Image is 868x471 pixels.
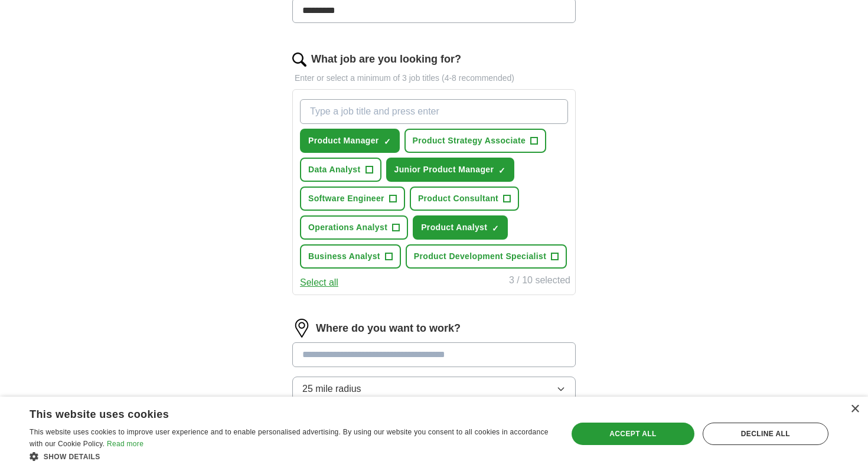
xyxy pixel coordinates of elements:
[414,250,546,263] span: Product Development Specialist
[509,273,570,290] div: 3 / 10 selected
[300,129,400,153] button: Product Manager✓
[421,221,487,234] span: Product Analyst
[300,158,381,182] button: Data Analyst
[107,440,143,448] a: Read more, opens a new window
[302,382,361,396] span: 25 mile radius
[292,72,576,84] p: Enter or select a minimum of 3 job titles (4-8 recommended)
[292,319,311,338] img: location.png
[413,135,526,147] span: Product Strategy Associate
[292,377,576,401] button: 25 mile radius
[418,192,498,205] span: Product Consultant
[308,135,379,147] span: Product Manager
[404,129,546,153] button: Product Strategy Associate
[498,166,505,175] span: ✓
[300,99,568,124] input: Type a job title and press enter
[703,423,828,445] div: Decline all
[308,250,380,263] span: Business Analyst
[406,244,567,269] button: Product Development Specialist
[410,187,519,211] button: Product Consultant
[492,224,499,233] span: ✓
[300,215,408,240] button: Operations Analyst
[292,53,306,67] img: search.png
[308,163,361,176] span: Data Analyst
[311,51,461,67] label: What job are you looking for?
[300,244,401,269] button: Business Analyst
[850,405,859,414] div: Close
[30,450,552,462] div: Show details
[308,221,387,234] span: Operations Analyst
[572,423,694,445] div: Accept all
[308,192,384,205] span: Software Engineer
[394,163,494,176] span: Junior Product Manager
[44,453,100,461] span: Show details
[384,137,391,146] span: ✓
[30,428,549,448] span: This website uses cookies to improve user experience and to enable personalised advertising. By u...
[413,215,508,240] button: Product Analyst✓
[30,404,522,421] div: This website uses cookies
[300,187,405,211] button: Software Engineer
[316,320,461,336] label: Where do you want to work?
[300,276,338,290] button: Select all
[386,158,515,182] button: Junior Product Manager✓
